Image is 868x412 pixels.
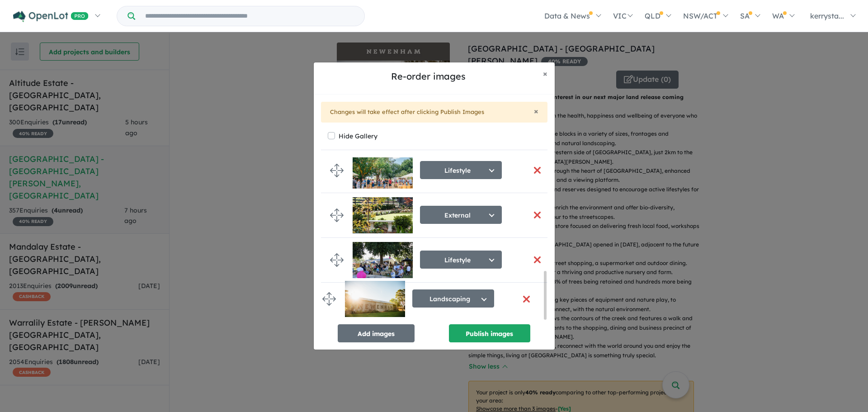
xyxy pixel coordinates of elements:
button: Publish images [449,324,530,342]
button: Close [534,107,538,115]
input: Try estate name, suburb, builder or developer [137,6,363,26]
img: drag.svg [330,164,344,177]
span: kerrysta... [810,11,844,20]
img: Newenham%20Adelaide%20Hills%20Estate%20-%20Mount%20Barker%20Lifestyle%2011.jpg [353,242,413,278]
img: Newenham%20Adelaide%20Hills%20Estate%20-%20Mount%20Barker%20Lifestyle%208.jpg [353,197,413,233]
span: × [534,106,538,116]
div: Changes will take effect after clicking Publish Images [321,102,547,123]
button: Add images [338,324,415,342]
button: External [420,206,502,224]
img: drag.svg [330,208,344,222]
button: Lifestyle [420,251,502,269]
button: Lifestyle [420,161,502,179]
h5: Re-order images [321,70,536,83]
label: Hide Gallery [339,130,377,142]
span: × [543,68,547,79]
img: drag.svg [330,253,344,267]
img: Newenham%20Adelaide%20Hills%20Estate%20-%20Mount%20Barker%20Lifestyle%2010.jpg [353,152,413,189]
img: Openlot PRO Logo White [13,11,89,22]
